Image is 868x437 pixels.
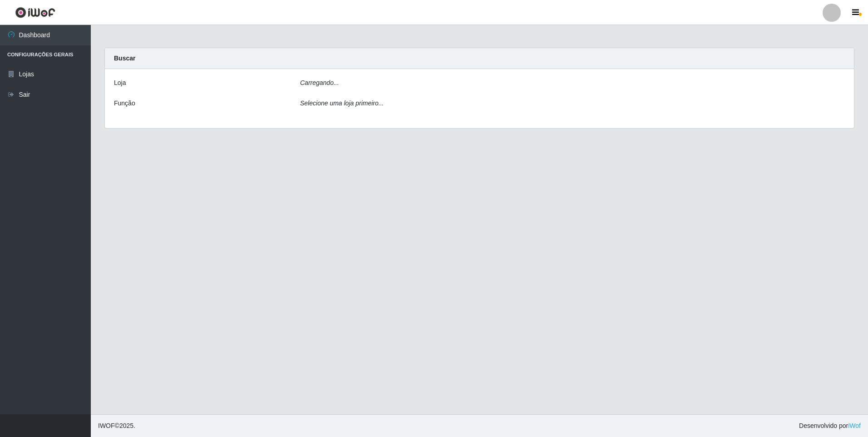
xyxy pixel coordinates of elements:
strong: Buscar [114,55,135,62]
span: © 2025 . [98,421,135,431]
label: Função [114,99,135,108]
a: iWof [848,422,861,429]
label: Loja [114,78,126,88]
span: IWOF [98,422,115,429]
img: CoreUI Logo [15,7,55,18]
span: Desenvolvido por [799,421,861,431]
i: Selecione uma loja primeiro... [300,99,384,107]
i: Carregando... [300,79,339,86]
